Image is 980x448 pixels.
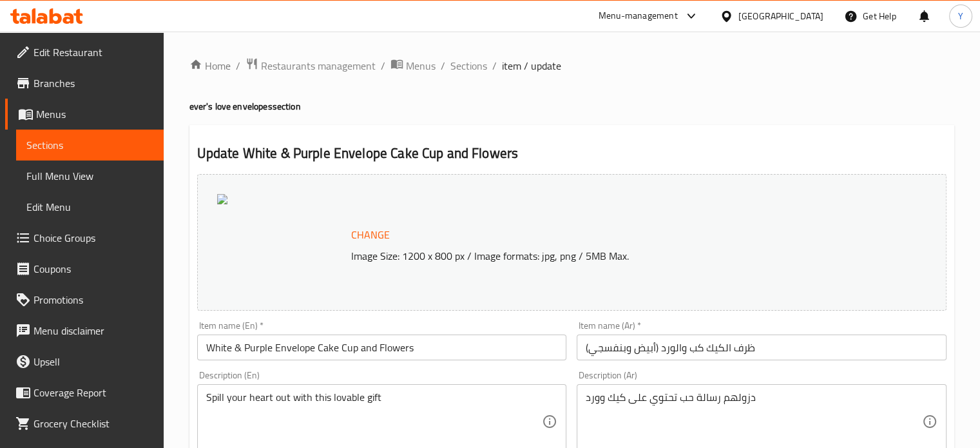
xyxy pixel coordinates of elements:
[738,9,823,23] div: [GEOGRAPHIC_DATA]
[34,354,153,369] span: Upsell
[5,37,164,68] a: Edit Restaurant
[502,58,561,73] span: item / update
[351,226,390,244] span: Change
[34,75,153,91] span: Branches
[5,253,164,284] a: Coupons
[390,57,436,74] a: Menus
[197,335,567,360] input: Enter name En
[245,57,376,74] a: Restaurants management
[26,199,153,215] span: Edit Menu
[450,58,487,73] a: Sections
[577,335,946,360] input: Enter name Ar
[36,106,153,122] span: Menus
[381,58,385,73] li: /
[441,58,445,73] li: /
[5,408,164,439] a: Grocery Checklist
[5,99,164,130] a: Menus
[16,130,164,161] a: Sections
[5,222,164,253] a: Choice Groups
[16,191,164,222] a: Edit Menu
[5,284,164,315] a: Promotions
[599,8,678,24] div: Menu-management
[346,222,395,248] button: Change
[34,323,153,338] span: Menu disclaimer
[34,261,153,277] span: Coupons
[236,58,240,73] li: /
[34,385,153,400] span: Coverage Report
[492,58,497,73] li: /
[189,58,231,73] a: Home
[197,144,946,163] h2: Update White & Purple Envelope Cake Cup and Flowers
[34,230,153,246] span: Choice Groups
[26,168,153,184] span: Full Menu View
[26,137,153,153] span: Sections
[5,68,164,99] a: Branches
[958,9,963,23] span: Y
[406,58,436,73] span: Menus
[189,100,954,113] h4: ever's love envelopes section
[189,57,954,74] nav: breadcrumb
[5,377,164,408] a: Coverage Report
[217,194,227,204] img: 41B5E67E3E3C1C3598C556F97ED92AA6
[34,416,153,431] span: Grocery Checklist
[346,248,878,264] p: Image Size: 1200 x 800 px / Image formats: jpg, png / 5MB Max.
[34,44,153,60] span: Edit Restaurant
[34,292,153,307] span: Promotions
[5,315,164,346] a: Menu disclaimer
[16,161,164,191] a: Full Menu View
[261,58,376,73] span: Restaurants management
[5,346,164,377] a: Upsell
